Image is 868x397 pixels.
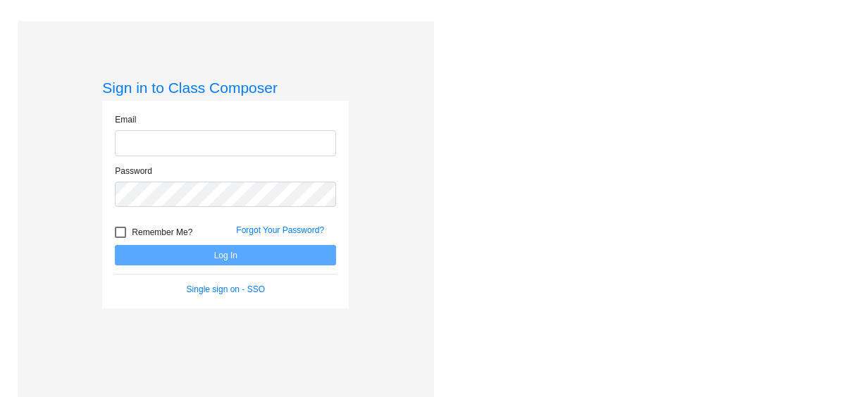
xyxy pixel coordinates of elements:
h3: Sign in to Class Composer [102,79,349,96]
label: Password [115,165,152,177]
label: Email [115,113,136,126]
span: Remember Me? [132,224,192,241]
button: Log In [115,245,336,265]
a: Single sign on - SSO [187,284,265,294]
a: Forgot Your Password? [236,225,324,235]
